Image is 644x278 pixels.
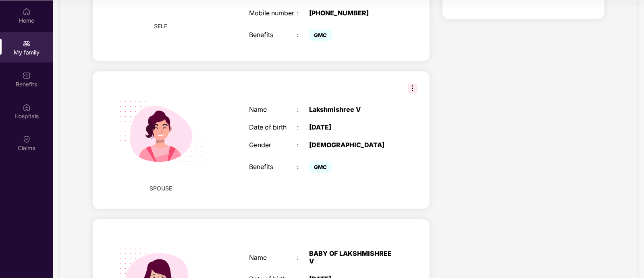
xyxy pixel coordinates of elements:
[249,106,297,113] div: Name
[249,9,297,17] div: Mobile number
[309,29,332,41] span: GMC
[249,31,297,39] div: Benefits
[297,141,310,149] div: :
[23,135,31,143] img: svg+xml;base64,PHN2ZyBpZD0iQ2xhaW0iIHhtbG5zPSJodHRwOi8vd3d3LnczLm9yZy8yMDAwL3N2ZyIgd2lkdGg9IjIwIi...
[309,106,393,113] div: Lakshmishree V
[249,163,297,171] div: Benefits
[249,254,297,261] div: Name
[297,254,310,261] div: :
[408,84,418,93] img: svg+xml;base64,PHN2ZyB3aWR0aD0iMzIiIGhlaWdodD0iMzIiIHZpZXdCb3g9IjAgMCAzMiAzMiIgZmlsbD0ibm9uZSIgeG...
[23,8,31,16] img: svg+xml;base64,PHN2ZyBpZD0iSG9tZSIgeG1sbnM9Imh0dHA6Ly93d3cudzMub3JnLzIwMDAvc3ZnIiB3aWR0aD0iMjAiIG...
[309,161,332,173] span: GMC
[249,141,297,149] div: Gender
[154,22,168,31] span: SELF
[249,123,297,131] div: Date of birth
[150,184,172,193] span: SPOUSE
[309,9,393,17] div: [PHONE_NUMBER]
[23,103,31,111] img: svg+xml;base64,PHN2ZyBpZD0iSG9zcGl0YWxzIiB4bWxucz0iaHR0cDovL3d3dy53My5vcmcvMjAwMC9zdmciIHdpZHRoPS...
[23,71,31,79] img: svg+xml;base64,PHN2ZyBpZD0iQmVuZWZpdHMiIHhtbG5zPSJodHRwOi8vd3d3LnczLm9yZy8yMDAwL3N2ZyIgd2lkdGg9Ij...
[297,123,310,131] div: :
[108,79,213,184] img: svg+xml;base64,PHN2ZyB4bWxucz0iaHR0cDovL3d3dy53My5vcmcvMjAwMC9zdmciIHdpZHRoPSIyMjQiIGhlaWdodD0iMT...
[309,141,393,149] div: [DEMOGRAPHIC_DATA]
[297,106,310,113] div: :
[297,9,310,17] div: :
[309,250,393,265] div: BABY OF LAKSHMISHREE V
[297,163,310,171] div: :
[309,123,393,131] div: [DATE]
[297,31,310,39] div: :
[23,40,31,48] img: svg+xml;base64,PHN2ZyB3aWR0aD0iMjAiIGhlaWdodD0iMjAiIHZpZXdCb3g9IjAgMCAyMCAyMCIgZmlsbD0ibm9uZSIgeG...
